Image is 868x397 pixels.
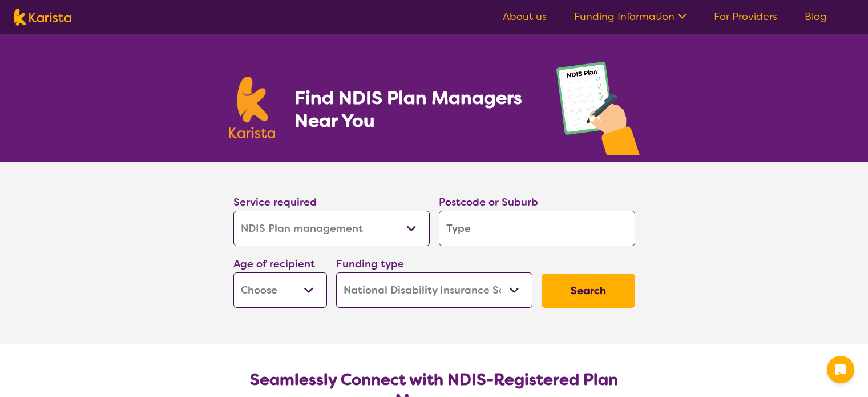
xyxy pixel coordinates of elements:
[233,195,317,209] label: Service required
[229,77,276,138] img: Karista logo
[805,10,827,23] a: Blog
[439,195,538,209] label: Postcode or Suburb
[542,274,635,308] button: Search
[556,62,640,162] img: plan-management
[574,10,687,23] a: Funding Information
[503,10,547,23] a: About us
[233,257,315,271] label: Age of recipient
[336,257,404,271] label: Funding type
[439,211,635,246] input: Type
[294,86,533,132] h1: Find NDIS Plan Managers Near You
[14,9,71,26] img: Karista logo
[714,10,777,23] a: For Providers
